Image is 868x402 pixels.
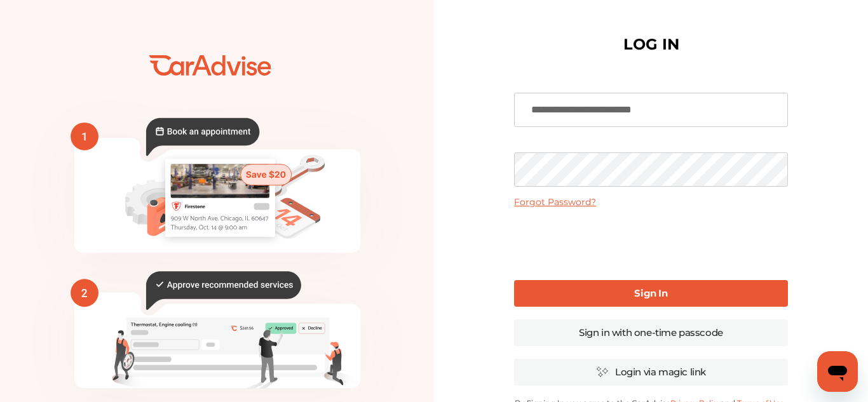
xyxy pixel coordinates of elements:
a: Login via magic link [514,359,787,385]
a: Sign in with one-time passcode [514,319,787,346]
a: Forgot Password? [514,196,596,208]
a: Sign In [514,280,787,307]
iframe: reCAPTCHA [555,218,748,267]
b: Sign In [634,287,667,299]
h1: LOG IN [623,38,679,51]
img: magic_icon.32c66aac.svg [596,366,609,378]
iframe: Button to launch messaging window [817,351,858,392]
